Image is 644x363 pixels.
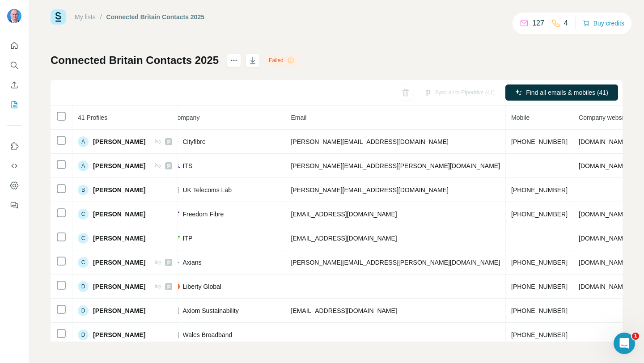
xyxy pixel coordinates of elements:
[511,331,568,338] span: [PHONE_NUMBER]
[182,282,221,291] span: Liberty Global
[7,177,21,194] button: Dashboard
[93,258,145,267] span: [PERSON_NAME]
[100,13,102,21] li: /
[227,53,241,68] button: actions
[7,77,21,93] button: Enrich CSV
[7,97,21,113] button: My lists
[291,307,397,314] span: [EMAIL_ADDRESS][DOMAIN_NAME]
[7,57,21,73] button: Search
[291,211,397,218] span: [EMAIL_ADDRESS][DOMAIN_NAME]
[78,329,89,340] div: D
[93,210,145,219] span: [PERSON_NAME]
[7,9,21,23] img: Avatar
[93,282,145,291] span: [PERSON_NAME]
[78,185,89,195] div: B
[579,235,629,242] span: [DOMAIN_NAME]
[532,18,544,29] p: 127
[511,259,568,266] span: [PHONE_NUMBER]
[526,88,608,97] span: Find all emails & mobiles (41)
[78,114,107,121] span: 41 Profiles
[78,257,89,268] div: C
[78,305,89,316] div: D
[291,162,500,169] span: [PERSON_NAME][EMAIL_ADDRESS][PERSON_NAME][DOMAIN_NAME]
[505,84,618,101] button: Find all emails & mobiles (41)
[579,211,629,218] span: [DOMAIN_NAME]
[614,333,635,354] iframe: Intercom live chat
[93,234,145,243] span: [PERSON_NAME]
[579,138,629,145] span: [DOMAIN_NAME]
[632,333,639,340] span: 1
[266,55,297,66] div: Failed
[182,234,192,243] span: ITP
[7,197,21,213] button: Feedback
[579,259,629,266] span: [DOMAIN_NAME]
[182,258,201,267] span: Axians
[511,138,568,145] span: [PHONE_NUMBER]
[291,114,306,121] span: Email
[291,138,448,145] span: [PERSON_NAME][EMAIL_ADDRESS][DOMAIN_NAME]
[579,162,629,169] span: [DOMAIN_NAME]
[75,13,96,21] a: My lists
[93,161,145,170] span: [PERSON_NAME]
[7,38,21,54] button: Quick start
[182,306,238,315] span: Axiom Sustainability
[291,235,397,242] span: [EMAIL_ADDRESS][DOMAIN_NAME]
[291,186,448,194] span: [PERSON_NAME][EMAIL_ADDRESS][DOMAIN_NAME]
[579,114,628,121] span: Company website
[78,233,89,244] div: C
[511,307,568,314] span: [PHONE_NUMBER]
[93,186,145,194] span: [PERSON_NAME]
[579,283,629,290] span: [DOMAIN_NAME]
[51,9,66,25] img: Surfe Logo
[51,53,219,68] h1: Connected Britain Contacts 2025
[78,136,89,147] div: A
[78,160,89,171] div: A
[182,137,205,146] span: Cityfibre
[182,186,231,194] span: UK Telecoms Lab
[173,114,199,121] span: Company
[291,259,500,266] span: [PERSON_NAME][EMAIL_ADDRESS][PERSON_NAME][DOMAIN_NAME]
[511,211,568,218] span: [PHONE_NUMBER]
[7,158,21,174] button: Use Surfe API
[511,283,568,290] span: [PHONE_NUMBER]
[182,330,232,339] span: Wales Broadband
[93,306,145,315] span: [PERSON_NAME]
[78,209,89,219] div: C
[511,186,568,194] span: [PHONE_NUMBER]
[7,138,21,154] button: Use Surfe on LinkedIn
[182,210,224,219] span: Freedom Fibre
[182,161,192,170] span: ITS
[78,281,89,292] div: D
[106,13,204,21] div: Connected Britain Contacts 2025
[93,137,145,146] span: [PERSON_NAME]
[564,18,568,29] p: 4
[511,114,530,121] span: Mobile
[93,330,145,339] span: [PERSON_NAME]
[583,17,624,30] button: Buy credits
